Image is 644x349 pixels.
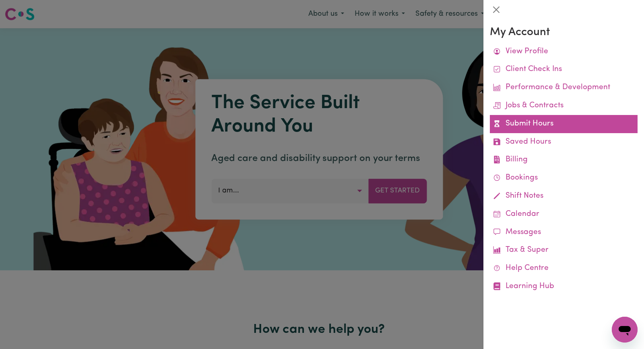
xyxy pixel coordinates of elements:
[490,278,638,296] a: Learning Hub
[490,61,638,79] a: Client Check Ins
[490,241,638,259] a: Tax & Super
[490,133,638,151] a: Saved Hours
[490,97,638,115] a: Jobs & Contracts
[490,259,638,278] a: Help Centre
[612,317,638,343] iframe: Button to launch messaging window
[490,205,638,224] a: Calendar
[490,43,638,61] a: View Profile
[490,224,638,242] a: Messages
[490,151,638,169] a: Billing
[490,26,638,40] h3: My Account
[490,187,638,205] a: Shift Notes
[490,3,503,16] button: Close
[490,169,638,187] a: Bookings
[490,115,638,133] a: Submit Hours
[490,79,638,97] a: Performance & Development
